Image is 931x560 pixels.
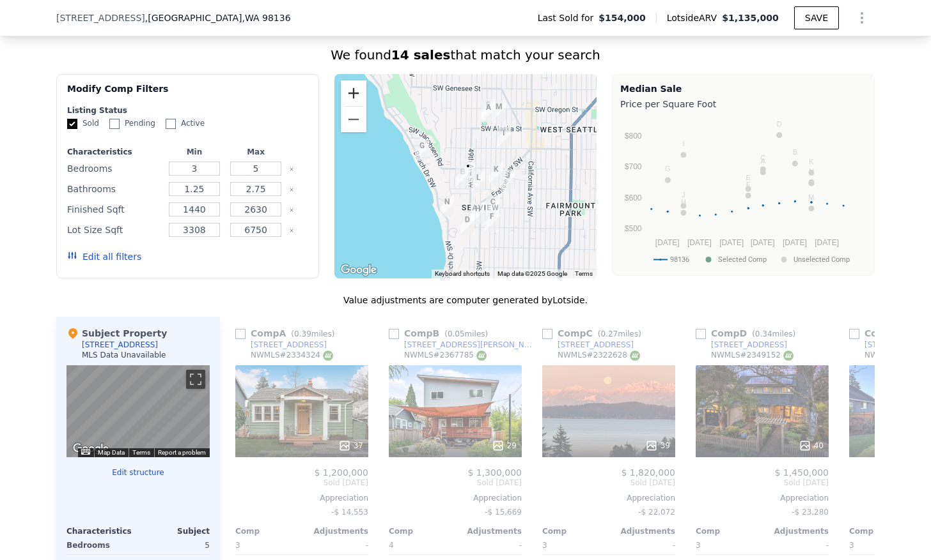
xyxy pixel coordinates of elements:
[810,169,813,176] text: L
[67,82,308,105] div: Modify Comp Filters
[600,329,618,338] span: 0.27
[718,255,767,264] text: Selected Comp
[625,224,642,233] text: $500
[251,340,327,350] div: [STREET_ADDRESS]
[667,11,722,24] span: Lotside ARV
[389,327,493,340] div: Comp B
[67,250,141,263] button: Edit all filters
[166,118,205,129] label: Active
[341,80,366,106] button: Zoom in
[338,439,363,452] div: 37
[492,439,517,452] div: 29
[458,536,522,554] div: -
[404,350,487,361] div: NWMLS # 2367785
[389,541,394,550] span: 4
[56,11,145,24] span: [STREET_ADDRESS]
[331,508,368,517] span: -$ 14,553
[338,262,380,278] img: Google
[67,105,308,116] div: Listing Status
[66,327,167,340] div: Subject Property
[56,46,875,64] div: We found that match your search
[630,351,640,361] img: NWMLS Logo
[682,191,685,199] text: J
[542,526,609,536] div: Comp
[711,340,787,350] div: [STREET_ADDRESS]
[82,340,158,350] div: [STREET_ADDRESS]
[746,174,751,181] text: E
[67,147,161,157] div: Characteristics
[696,478,829,488] span: Sold [DATE]
[598,11,646,24] span: $154,000
[439,329,493,338] span: ( miles)
[625,132,642,140] text: $800
[98,448,125,457] button: Map Data
[251,350,333,361] div: NWMLS # 2334324
[451,160,475,192] div: 4916 SW Dawson St
[808,193,814,201] text: M
[542,541,547,550] span: 3
[542,327,646,340] div: Comp C
[304,536,368,554] div: -
[66,467,210,478] button: Edit structure
[687,238,712,247] text: [DATE]
[109,118,155,129] label: Pending
[456,155,480,186] div: 5035 49th Ave SW
[66,365,210,457] div: Map
[487,95,511,127] div: 4537 46th Ave SW
[235,541,240,550] span: 3
[638,508,675,517] span: -$ 22,072
[849,5,875,31] button: Show Options
[496,164,520,196] div: 5235 45th Ave SW
[655,238,680,247] text: [DATE]
[774,467,829,478] span: $ 1,450,000
[67,201,161,218] div: Finished Sqft
[391,47,451,63] strong: 14 sales
[751,238,775,247] text: [DATE]
[711,350,794,361] div: NWMLS # 2349152
[138,526,210,536] div: Subject
[542,478,675,488] span: Sold [DATE]
[755,329,772,338] span: 0.34
[746,181,751,188] text: F
[338,262,380,278] a: Open this area in Google Maps (opens a new window)
[849,526,916,536] div: Comp
[109,119,120,129] input: Pending
[235,478,368,488] span: Sold [DATE]
[620,82,866,95] div: Median Sale
[158,449,206,456] a: Report a problem
[492,121,516,153] div: 4518 SW Edmunds St
[485,508,522,517] span: -$ 15,669
[747,329,801,338] span: ( miles)
[67,160,161,178] div: Bedrooms
[849,541,854,550] span: 3
[66,365,210,457] div: Street View
[242,13,290,23] span: , WA 98136
[620,113,866,273] div: A chart.
[476,351,487,361] img: NWMLS Logo
[793,148,797,156] text: B
[476,96,501,128] div: 4539 47th Ave SW
[575,270,593,277] a: Terms (opens in new tab)
[696,541,701,550] span: 3
[455,208,480,240] div: 5617 49th Ave SW
[696,340,787,350] a: [STREET_ADDRESS]
[341,107,366,132] button: Zoom out
[235,493,368,503] div: Appreciation
[783,238,807,247] text: [DATE]
[389,478,522,488] span: Sold [DATE]
[410,134,434,166] div: 4850 Beach Dr SW
[625,162,642,171] text: $700
[645,439,670,452] div: 39
[809,167,814,175] text: N
[809,158,814,165] text: K
[70,441,112,457] a: Open this area in Google Maps (opens a new window)
[621,467,675,478] span: $ 1,820,000
[166,119,176,129] input: Active
[538,11,599,24] span: Last Sold for
[448,329,465,338] span: 0.05
[289,187,294,192] button: Clear
[760,154,765,162] text: C
[81,449,90,455] button: Keyboard shortcuts
[465,197,490,229] div: 5447 48th Ave SW
[799,439,824,452] div: 40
